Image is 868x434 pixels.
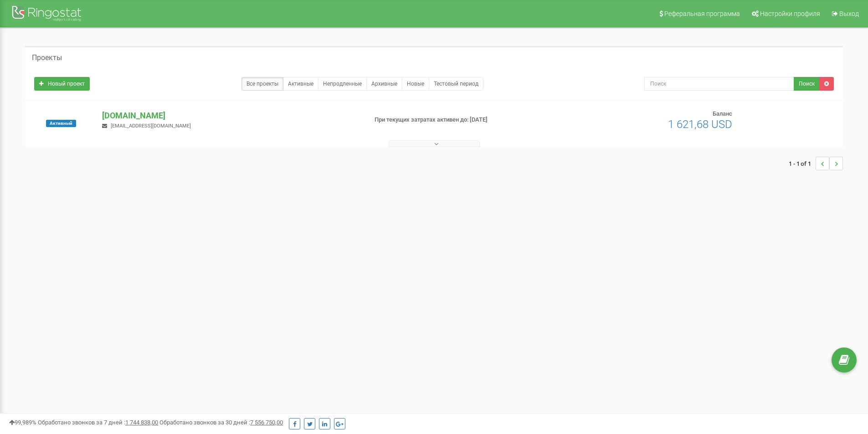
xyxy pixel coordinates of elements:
u: 7 556 750,00 [250,419,283,426]
a: Непродленные [318,77,367,91]
span: Выход [839,10,859,17]
a: Новый проект [34,77,90,91]
a: Все проекты [241,77,283,91]
u: 1 744 838,00 [125,419,158,426]
p: При текущих затратах активен до: [DATE] [375,116,564,124]
nav: ... [789,148,843,179]
span: Активный [46,120,76,127]
a: Тестовый период [429,77,483,91]
a: Новые [402,77,429,91]
span: [EMAIL_ADDRESS][DOMAIN_NAME] [111,123,191,129]
input: Поиск [644,77,794,91]
button: Поиск [794,77,820,91]
span: 1 621,68 USD [668,118,732,131]
span: Настройки профиля [760,10,820,17]
span: 99,989% [9,419,36,426]
p: [DOMAIN_NAME] [102,110,360,122]
a: Активные [283,77,318,91]
span: Обработано звонков за 7 дней : [38,419,158,426]
span: 1 - 1 of 1 [789,157,816,170]
span: Реферальная программа [664,10,740,17]
h5: Проекты [32,54,62,62]
span: Баланс [713,110,732,117]
span: Обработано звонков за 30 дней : [159,419,283,426]
a: Архивные [366,77,402,91]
